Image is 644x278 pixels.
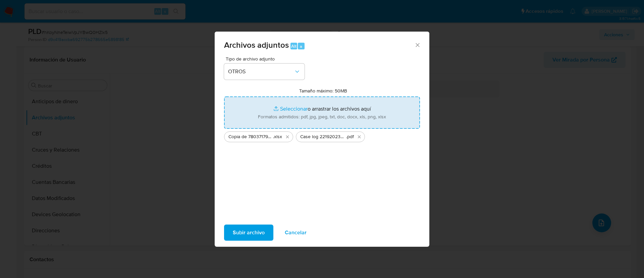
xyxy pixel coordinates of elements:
[276,225,315,241] button: Cancelar
[300,43,302,49] span: a
[299,88,347,94] label: Tamaño máximo: 50MB
[228,133,273,140] span: Copia de 78037179K_BBFF
[291,43,297,49] span: Alt
[224,129,420,142] ul: Archivos seleccionados
[346,133,354,140] span: .pdf
[224,39,289,51] span: Archivos adjuntos
[224,225,273,241] button: Subir archivo
[355,133,363,141] button: Eliminar Case log 2219202368 - 27_08_2025.pdf
[414,42,420,48] button: Cerrar
[224,64,305,80] button: OTROS
[283,133,291,141] button: Eliminar Copia de 78037179K_BBFF.xlsx
[228,68,294,75] span: OTROS
[300,133,346,140] span: Case log 2219202368 - 27_08_2025
[226,56,306,61] span: Tipo de archivo adjunto
[273,133,282,140] span: .xlsx
[233,225,265,240] span: Subir archivo
[285,225,307,240] span: Cancelar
